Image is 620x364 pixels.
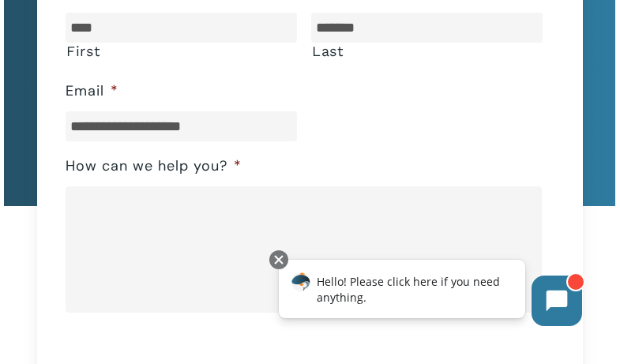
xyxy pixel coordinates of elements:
[66,43,297,59] label: First
[66,82,118,100] label: Email
[312,43,543,59] label: Last
[66,157,242,175] label: How can we help you?
[262,247,598,342] iframe: Chatbot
